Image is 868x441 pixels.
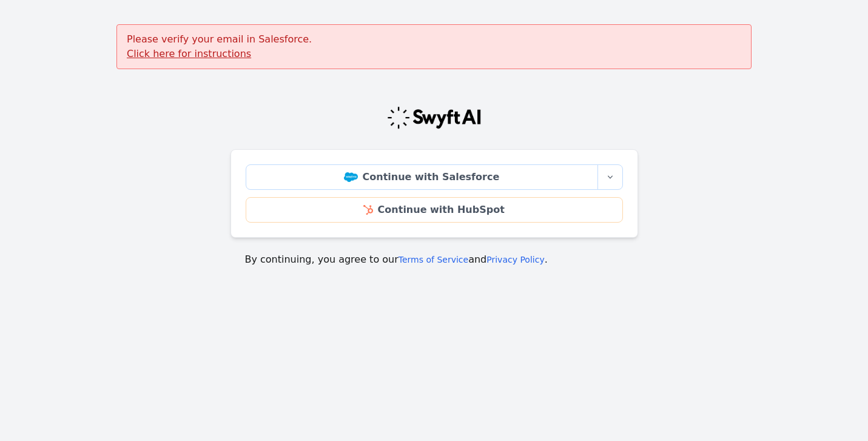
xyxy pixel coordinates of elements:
img: Swyft Logo [386,106,482,130]
img: HubSpot [363,205,372,215]
a: Continue with HubSpot [246,197,623,223]
img: Salesforce [344,172,358,182]
div: Please verify your email in Salesforce. [116,24,752,69]
a: Privacy Policy [486,255,544,264]
a: Continue with Salesforce [246,164,598,190]
a: Click here for instructions [127,48,251,59]
p: By continuing, you agree to our and . [245,252,624,267]
a: Terms of Service [399,255,468,264]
